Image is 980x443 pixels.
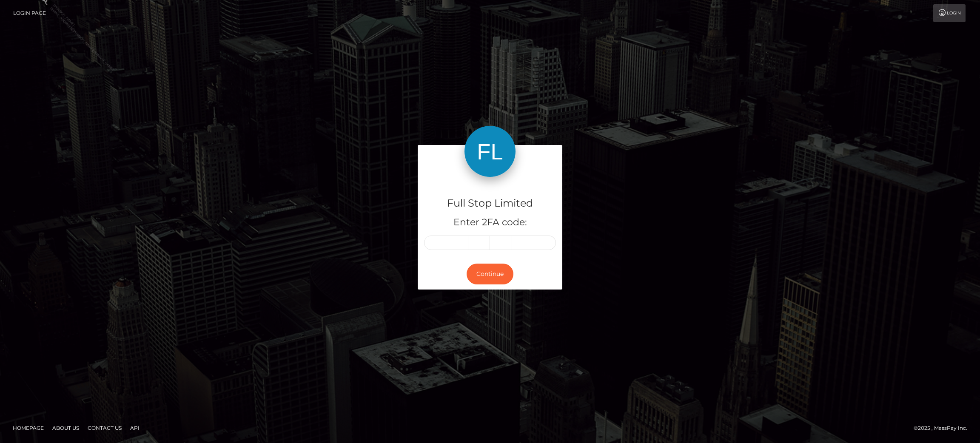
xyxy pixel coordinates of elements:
a: Homepage [9,421,47,434]
button: Continue [467,264,513,284]
h5: Enter 2FA code: [424,216,556,229]
a: Login [933,4,966,22]
h4: Full Stop Limited [424,196,556,211]
a: Login Page [13,4,46,22]
div: © 2025 , MassPay Inc. [914,423,974,433]
a: Contact Us [84,421,125,434]
img: Full Stop Limited [464,126,516,177]
a: API [127,421,143,434]
a: About Us [49,421,83,434]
